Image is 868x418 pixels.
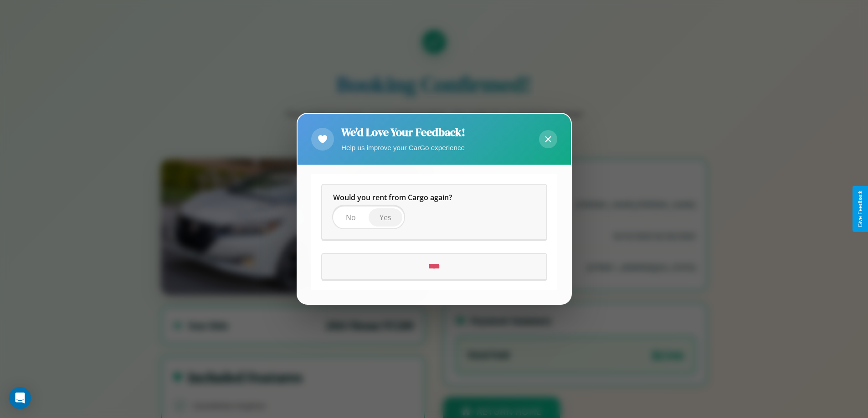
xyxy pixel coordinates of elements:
[341,125,465,140] h2: We'd Love Your Feedback!
[9,387,31,409] div: Open Intercom Messenger
[333,193,452,203] span: Would you rent from Cargo again?
[346,213,356,223] span: No
[380,213,391,223] span: Yes
[341,141,465,154] p: Help us improve your CarGo experience
[857,191,863,227] div: Give Feedback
